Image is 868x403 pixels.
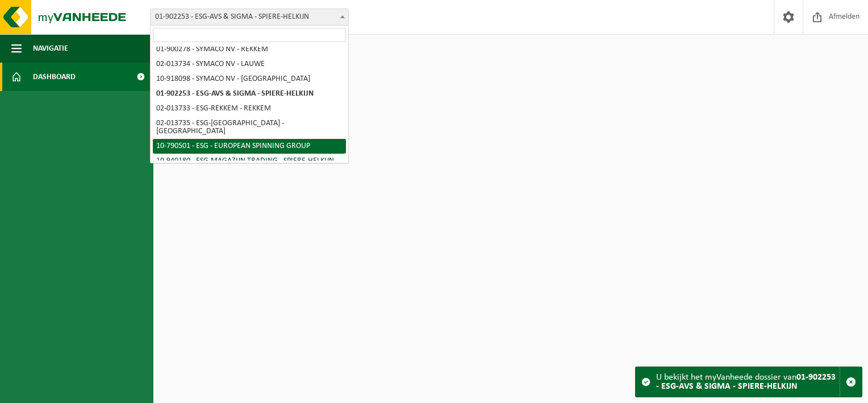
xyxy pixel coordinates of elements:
[153,57,346,72] li: 02-013734 - SYMACO NV - LAUWE
[153,116,346,139] li: 02-013735 - ESG-[GEOGRAPHIC_DATA] - [GEOGRAPHIC_DATA]
[150,9,349,26] span: 01-902253 - ESG-AVS & SIGMA - SPIERE-HELKIJN
[33,34,68,63] span: Navigatie
[153,154,346,168] li: 10-940180 - ESG-MAGAZIJN TRADING - SPIERE-HELKIJN
[153,139,346,154] li: 10-790501 - ESG - EUROPEAN SPINNING GROUP
[656,367,840,397] div: U bekijkt het myVanheede dossier van
[153,72,346,87] li: 10-918098 - SYMACO NV - [GEOGRAPHIC_DATA]
[151,9,348,25] span: 01-902253 - ESG-AVS & SIGMA - SPIERE-HELKIJN
[656,373,836,391] strong: 01-902253 - ESG-AVS & SIGMA - SPIERE-HELKIJN
[33,63,76,91] span: Dashboard
[153,101,346,116] li: 02-013733 - ESG-REKKEM - REKKEM
[153,87,346,101] li: 01-902253 - ESG-AVS & SIGMA - SPIERE-HELKIJN
[153,42,346,57] li: 01-900278 - SYMACO NV - REKKEM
